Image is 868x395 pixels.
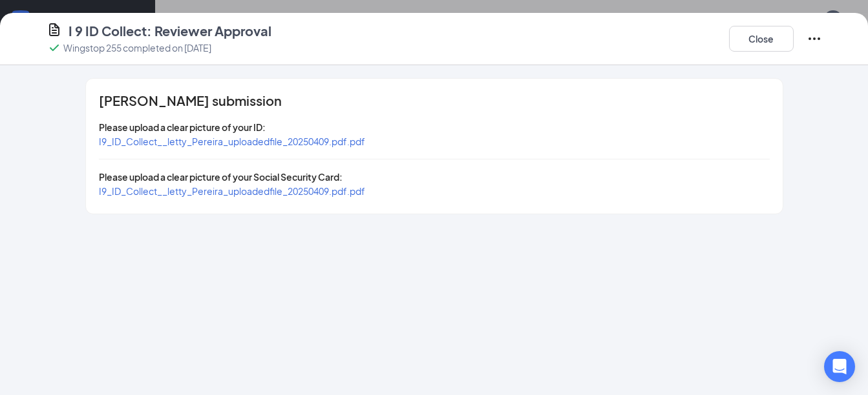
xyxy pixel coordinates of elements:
[99,121,266,133] span: Please upload a clear picture of your ID:
[99,94,282,107] span: [PERSON_NAME] submission
[47,22,62,37] svg: CustomFormIcon
[99,185,365,197] a: I9_ID_Collect__letty_Pereira_uploadedfile_20250409.pdf.pdf
[824,351,855,382] div: Open Intercom Messenger
[63,41,211,54] p: Wingstop 255 completed on [DATE]
[99,171,343,183] span: Please upload a clear picture of your Social Security Card:
[47,40,62,56] svg: Checkmark
[99,136,365,147] a: I9_ID_Collect__letty_Pereira_uploadedfile_20250409.pdf.pdf
[729,26,794,52] button: Close
[69,22,271,40] h4: I 9 ID Collect: Reviewer Approval
[807,31,822,46] svg: Ellipses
